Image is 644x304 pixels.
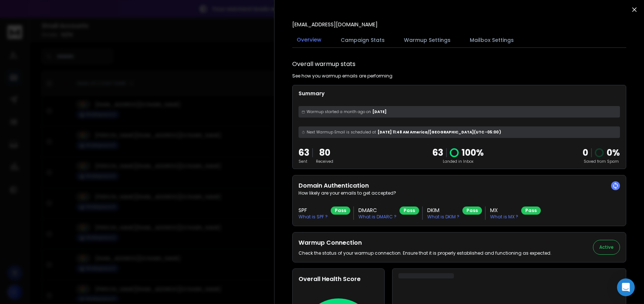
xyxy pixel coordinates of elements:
p: What is DKIM ? [427,214,459,220]
span: Next Warmup Email is scheduled at [307,129,376,135]
button: Active [593,240,620,255]
p: [EMAIL_ADDRESS][DOMAIN_NAME] [292,21,378,28]
p: How likely are your emails to get accepted? [299,190,620,196]
p: Summary [299,90,620,97]
div: [DATE] [299,106,620,118]
div: Open Intercom Messenger [617,278,635,296]
h3: DMARC [358,206,397,214]
p: See how you warmup emails are performing [292,73,392,79]
h2: Overall Health Score [299,275,378,284]
p: Landed in Inbox [432,159,484,164]
h3: DKIM [427,206,459,214]
div: Pass [399,206,419,215]
p: 63 [299,147,309,159]
div: Pass [521,206,541,215]
div: [DATE] 11:48 AM America/[GEOGRAPHIC_DATA] (UTC -05:00 ) [299,126,620,138]
p: 63 [432,147,443,159]
p: Received [316,159,333,164]
p: What is SPF ? [299,214,328,220]
div: Pass [331,206,350,215]
p: 80 [316,147,333,159]
button: Overview [292,32,326,49]
div: Pass [462,206,482,215]
h2: Warmup Connection [299,238,552,247]
strong: 0 [583,146,588,159]
h3: SPF [299,206,328,214]
p: 0 % [607,147,620,159]
button: Campaign Stats [336,32,389,48]
p: Check the status of your warmup connection. Ensure that it is properly established and functionin... [299,250,552,256]
p: What is DMARC ? [358,214,397,220]
p: 100 % [462,147,484,159]
span: Warmup started a month ago on [307,109,371,115]
button: Warmup Settings [399,32,455,48]
h2: Domain Authentication [299,181,620,190]
button: Mailbox Settings [465,32,518,48]
p: Saved from Spam [583,159,620,164]
h1: Overall warmup stats [292,60,355,69]
h3: MX [490,206,518,214]
p: Sent [299,159,309,164]
p: What is MX ? [490,214,518,220]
